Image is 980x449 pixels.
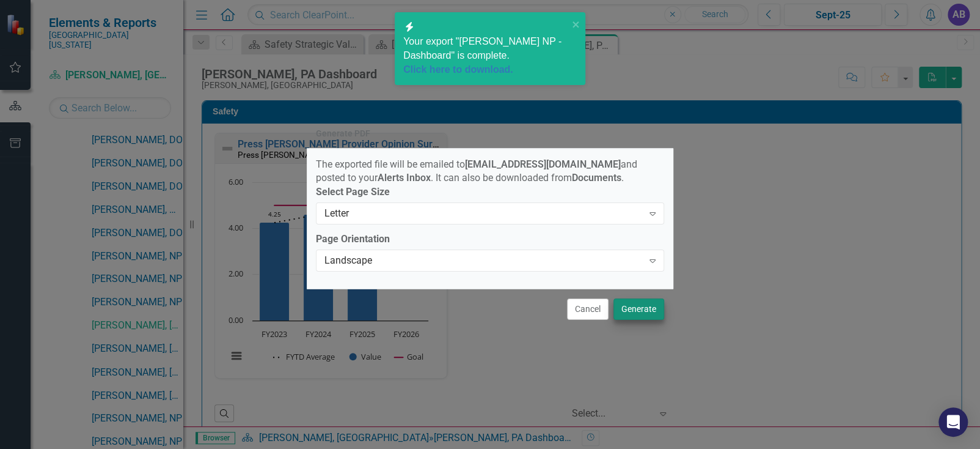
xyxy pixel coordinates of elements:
div: Generate PDF [316,129,370,138]
a: Click here to download. [403,64,513,75]
button: close [572,17,580,31]
span: The exported file will be emailed to and posted to your . It can also be downloaded from . [316,158,637,184]
span: Your export "[PERSON_NAME] NP - Dashboard" is complete. [403,36,568,77]
div: Landscape [324,254,643,268]
label: Select Page Size [316,185,664,199]
strong: Documents [572,172,621,184]
button: Generate [613,299,664,320]
label: Page Orientation [316,232,664,247]
button: Cancel [567,299,609,320]
div: Letter [324,207,643,221]
div: Open Intercom Messenger [938,407,968,437]
strong: [EMAIL_ADDRESS][DOMAIN_NAME] [465,158,621,170]
strong: Alerts Inbox [378,172,431,184]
